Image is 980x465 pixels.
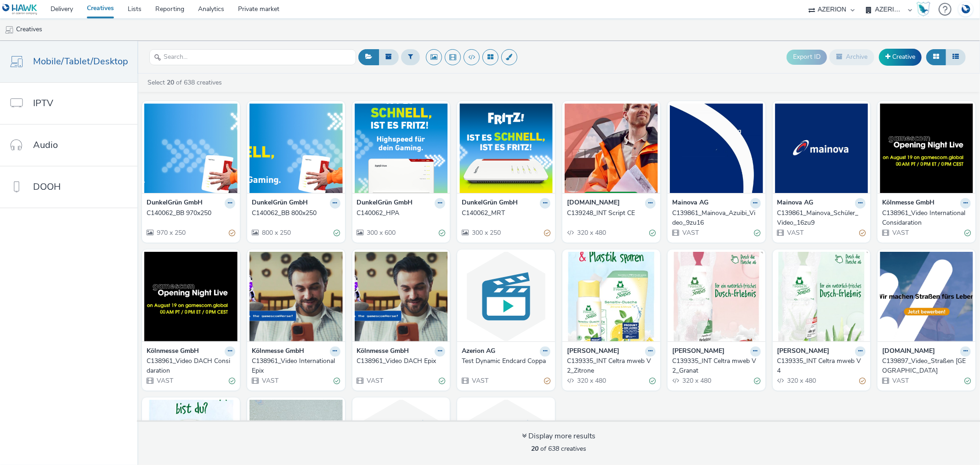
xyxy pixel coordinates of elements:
strong: 20 [531,444,538,453]
strong: DunkelGrün GmbH [147,198,203,209]
strong: Azerion AG [462,346,495,357]
div: Valid [754,376,761,386]
img: mobile [5,25,14,34]
span: 320 x 480 [681,376,711,385]
a: Hawk Academy [917,2,934,17]
strong: [DOMAIN_NAME] [882,346,935,357]
a: C139335_INT Celtra mweb V4 [777,357,866,375]
div: Valid [649,228,656,238]
a: Test Dynamic Endcard Coppa [462,357,550,366]
div: Valid [229,376,235,386]
img: C139335_INT Celtra mweb V2_Zitrone visual [565,252,658,341]
div: Valid [964,228,971,238]
strong: [PERSON_NAME] [567,346,619,357]
span: 320 x 480 [576,228,606,237]
a: Creative [879,49,922,65]
strong: DunkelGrün GmbH [462,198,518,209]
strong: DunkelGrün GmbH [252,198,308,209]
img: C139861_Mainova_Azuibi_Video_9zu16 visual [670,103,763,193]
a: C140062_BB 800x250 [252,209,340,218]
strong: DunkelGrün GmbH [357,198,413,209]
div: C139861_Mainova_Azuibi_Video_9zu16 [672,209,757,227]
span: VAST [787,228,804,237]
strong: Mainova AG [672,198,708,209]
img: C138961_Video International Considaration visual [880,103,973,193]
input: Search... [149,49,356,65]
img: Test Dynamic Endcard Coppa visual [459,252,553,341]
img: C140062_MRT visual [459,103,553,193]
a: C139335_INT Celtra mweb V2_Granat [672,357,761,375]
img: C139248_INT Script CE visual [565,103,658,193]
span: VAST [261,376,278,385]
span: VAST [366,376,384,385]
img: C139861_Mainova_Schüler_Video_16zu9 visual [775,103,868,193]
div: C140062_MRT [462,209,547,218]
button: Archive [829,49,874,65]
div: C138961_Video International Considaration [882,209,967,227]
span: DOOH [33,180,61,193]
a: C138961_Video International Considaration [882,209,971,227]
img: C140062_BB 800x250 visual [249,103,343,193]
div: C138961_Video DACH Considaration [147,357,232,375]
a: C139335_INT Celtra mweb V2_Zitrone [567,357,656,375]
img: C139335_INT Celtra mweb V2_Granat visual [670,252,763,341]
div: C139335_INT Celtra mweb V2_Zitrone [567,357,652,375]
img: Hawk Academy [917,2,930,17]
img: C138961_Video DACH Epix visual [355,252,448,341]
span: VAST [471,376,488,385]
span: 320 x 480 [576,376,606,385]
div: C140062_HPA [357,209,442,218]
strong: 20 [167,78,174,87]
a: C138961_Video International Epix [252,357,340,375]
div: Partially valid [544,376,550,386]
div: Valid [649,376,656,386]
button: Grid [926,49,946,65]
img: C140062_HPA visual [355,103,448,193]
strong: [DOMAIN_NAME] [567,198,620,209]
img: C139335_INT Celtra mweb V4 visual [775,252,868,341]
a: C138961_Video DACH Epix [357,357,446,366]
div: Valid [439,376,445,386]
div: Valid [439,228,445,238]
img: C140062_BB 970x250 visual [144,103,238,193]
span: 300 x 250 [471,228,501,237]
div: Valid [754,228,761,238]
a: C139897_Video_Straßen [GEOGRAPHIC_DATA] [882,357,971,375]
strong: Kölnmesse GmbH [147,346,199,357]
strong: Kölnmesse GmbH [252,346,304,357]
div: C138961_Video DACH Epix [357,357,442,366]
strong: Kölnmesse GmbH [357,346,409,357]
span: of 638 creatives [531,444,586,453]
div: Valid [334,376,340,386]
span: 300 x 600 [366,228,396,237]
div: C138961_Video International Epix [252,357,337,375]
button: Export ID [787,50,827,64]
strong: [PERSON_NAME] [672,346,725,357]
a: C138961_Video DACH Considaration [147,357,235,375]
div: Test Dynamic Endcard Coppa [462,357,547,366]
strong: Mainova AG [777,198,814,209]
img: C138961_Video International Epix visual [249,252,343,341]
div: Display more results [522,431,595,442]
span: VAST [891,228,909,237]
span: Audio [33,138,58,152]
div: C139335_INT Celtra mweb V2_Granat [672,357,757,375]
span: 800 x 250 [261,228,291,237]
div: Partially valid [859,228,866,238]
div: Valid [964,376,971,386]
div: Partially valid [859,376,866,386]
div: C140062_BB 970x250 [147,209,232,218]
div: Partially valid [229,228,235,238]
div: Valid [334,228,340,238]
span: 320 x 480 [787,376,816,385]
span: Mobile/Tablet/Desktop [33,55,128,68]
span: VAST [891,376,909,385]
div: C140062_BB 800x250 [252,209,337,218]
div: C139335_INT Celtra mweb V4 [777,357,862,375]
button: Table [946,49,966,65]
a: C140062_MRT [462,209,550,218]
div: C139248_INT Script CE [567,209,652,218]
a: C139861_Mainova_Schüler_Video_16zu9 [777,209,866,227]
div: Partially valid [544,228,550,238]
